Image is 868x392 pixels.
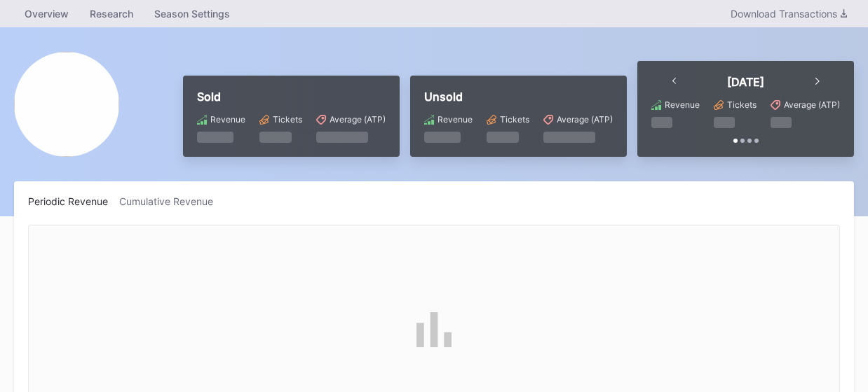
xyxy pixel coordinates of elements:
[330,114,386,125] div: Average (ATP)
[727,99,757,110] div: Tickets
[14,3,79,24] a: Overview
[727,75,764,89] div: [DATE]
[665,99,700,110] div: Revenue
[273,114,302,125] div: Tickets
[557,114,613,125] div: Average (ATP)
[197,90,386,104] div: Sold
[210,114,245,125] div: Revenue
[28,195,119,207] div: Periodic Revenue
[731,8,847,20] div: Download Transactions
[79,3,144,24] a: Research
[500,114,529,125] div: Tickets
[724,4,854,23] button: Download Transactions
[144,3,240,24] a: Season Settings
[424,90,613,104] div: Unsold
[119,195,224,207] div: Cumulative Revenue
[784,99,840,110] div: Average (ATP)
[438,114,473,125] div: Revenue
